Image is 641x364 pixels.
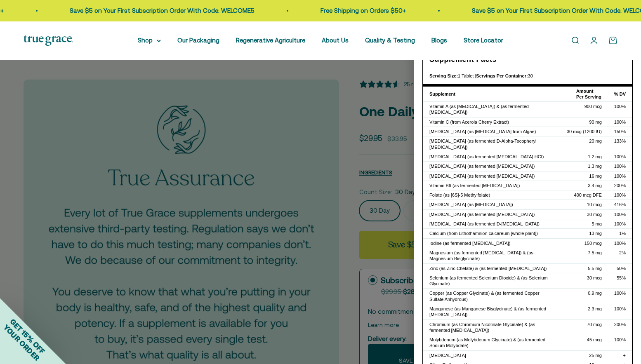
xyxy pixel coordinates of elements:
a: Free Shipping on Orders $50+ [320,7,406,14]
span: 20 mg [589,139,602,143]
th: % DV [608,87,632,102]
td: 100% [608,117,632,127]
span: 0.9 mg [588,291,602,296]
span: 5.5 mg [588,266,602,271]
div: Manganese (as Manganese Bisglycinate) & (as fermented [MEDICAL_DATA]) [429,306,554,318]
th: Supplement [423,87,561,102]
td: 100% [608,335,632,351]
div: Vitamin B6 (as fermented [MEDICAL_DATA]) [429,183,554,188]
div: Selenium (as fermented Selenium Dioxide) & (as Selenium Glycinate) [429,275,554,287]
td: 100% [608,190,632,200]
div: Vitamin C (from Acerola Cherry Extract) [429,119,554,125]
span: GET 15% OFF [8,317,47,355]
td: 1% [608,229,632,238]
span: 10 mcg [587,202,602,207]
div: Zinc (as Zinc Chelate) & (as fermented [MEDICAL_DATA]) [429,265,554,271]
td: 100% [608,162,632,171]
span: 900 mcg [584,104,602,109]
td: 150% [608,127,632,136]
h3: Supplement Facts [429,54,626,66]
div: [MEDICAL_DATA] (as [MEDICAL_DATA] from Algae) [429,129,554,134]
div: [MEDICAL_DATA] (as [MEDICAL_DATA]) [429,202,554,207]
div: 1 Tablet | 30 [429,73,626,80]
div: Folate (as [6S]-5 Methylfolate) [429,192,554,198]
td: 100% [608,209,632,219]
span: 150 mcg [584,241,602,246]
summary: Shop [138,35,161,45]
div: Iodine (as fermented [MEDICAL_DATA]) [429,240,554,246]
td: 100% [608,152,632,161]
div: Vitamin A (as [MEDICAL_DATA]) & (as fermented [MEDICAL_DATA]) [429,103,554,115]
p: Save $5 on Your First Subscription Order With Code: WELCOME5 [70,6,255,16]
a: Quality & Testing [365,37,415,44]
div: [MEDICAL_DATA] (as fermented D-[MEDICAL_DATA]) [429,221,554,227]
td: 416% [608,200,632,209]
span: 25 mg [589,353,602,358]
div: [MEDICAL_DATA] (as fermented [MEDICAL_DATA]) [429,163,554,169]
strong: Serving Size: [429,73,458,78]
td: 100% [608,289,632,304]
strong: Servings Per Container: [476,73,528,78]
a: Regenerative Agriculture [236,37,305,44]
td: 100% [608,304,632,320]
div: Chromium (as Chromium Nicotinate Glycinate) & (as fermented [MEDICAL_DATA]) [429,322,554,333]
div: [MEDICAL_DATA] (as fermented [MEDICAL_DATA]) [429,211,554,217]
a: Blogs [431,37,447,44]
span: 90 mg [589,120,602,124]
td: 100% [608,102,632,117]
div: Magnesium (as fermented [MEDICAL_DATA]) & (as Magnesium Bisglycinate) [429,250,554,262]
td: 100% [608,171,632,181]
div: [MEDICAL_DATA] [429,352,554,358]
div: Molybdenum (as Molybdenum Glycinate) & (as fermented Sodium Molybdate) [429,337,554,349]
td: 133% [608,136,632,152]
td: 100% [608,238,632,248]
div: Calcium (from Lithothamnion calcareum [whole plant]) [429,230,554,236]
td: 200% [608,181,632,190]
span: 45 mcg [587,337,602,342]
span: 5 mg [592,221,601,226]
th: Amount Per Serving [561,87,608,102]
td: 55% [608,273,632,289]
span: 1.3 mg [588,164,602,169]
span: 400 mcg DFE [574,193,602,197]
div: [MEDICAL_DATA] (as fermented D-Alpha-Tocopheryl [MEDICAL_DATA]) [429,138,554,150]
td: + [608,350,632,360]
a: Our Packaging [177,37,219,44]
span: 1.2 mg [588,154,602,159]
a: Store Locator [464,37,503,44]
td: 50% [608,263,632,273]
span: 30 mcg [587,212,602,217]
span: 7.5 mg [588,250,602,255]
span: 70 mcg [587,322,602,327]
span: 16 mg [589,174,602,178]
span: 3.4 mg [588,183,602,188]
td: 100% [608,219,632,229]
div: Copper (as Copper Glycinate) & (as fermented Copper Sulfate Anhydrous) [429,290,554,302]
td: 2% [608,248,632,263]
span: 30 mcg [587,275,602,280]
a: About Us [322,37,349,44]
div: [MEDICAL_DATA] (as fermented [MEDICAL_DATA] HCI) [429,154,554,160]
span: 30 mcg (1200 IU) [567,129,602,134]
span: YOUR ORDER [2,323,41,362]
td: 200% [608,319,632,335]
span: 2.3 mg [588,306,602,311]
div: [MEDICAL_DATA] (as fermented [MEDICAL_DATA]) [429,173,554,179]
span: 13 mg [589,231,602,236]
